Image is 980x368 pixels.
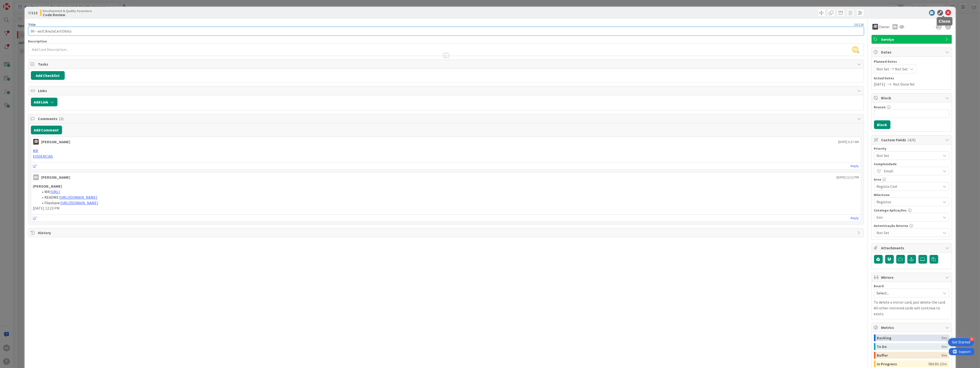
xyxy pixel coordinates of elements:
[45,200,61,205] span: Fileshare:
[41,139,70,145] div: [PERSON_NAME]
[33,148,38,153] a: MR
[929,361,947,367] div: 98d 8h 23m
[942,352,947,359] div: 0m
[61,200,98,205] a: [URL][DOMAIN_NAME]
[874,120,890,129] button: Block
[874,81,886,87] span: [DATE]
[879,24,890,30] span: Owner
[908,137,916,142] span: ( 4/6 )
[948,338,974,346] div: Open Get Started checklist, remaining modules: 4
[893,81,915,87] span: Not Done Yet
[881,274,943,280] span: Mirrors
[877,229,938,236] span: Not Set
[28,22,36,27] label: Title
[881,245,943,251] span: Attachments
[877,198,938,205] span: Registos
[837,175,859,180] span: [DATE] 12:12 PM
[881,325,943,330] span: Metrics
[942,334,947,341] div: 0m
[28,39,47,43] span: Description
[877,214,938,221] span: Sim
[877,290,938,296] span: Select...
[895,66,908,72] span: Not Set
[892,24,898,29] div: RB
[877,343,942,350] div: To Do
[31,98,57,106] button: Add Link
[881,137,943,143] span: Custom Fields
[38,116,855,122] span: Comments
[877,152,938,159] span: Not Set
[851,215,859,221] a: Reply
[45,189,51,194] span: MR:
[28,27,864,35] input: type card name here...
[874,284,884,288] span: Board
[51,189,60,194] a: [URL]
[884,168,938,174] span: Small
[59,116,64,121] span: ( 2 )
[952,340,970,345] div: Get Started
[33,184,62,189] strong: [PERSON_NAME]
[38,230,855,236] span: History
[877,361,929,367] div: In Progress
[33,206,60,211] span: [DATE] 12:23 PM
[852,46,859,53] span: RB
[37,22,864,27] div: 23 / 128
[10,1,22,7] span: Support
[32,10,38,15] b: 113
[874,299,949,317] p: To delete a mirror card, just delete the card. All other mirrored cards will continue to exists.
[872,24,878,30] img: LS
[874,147,949,150] div: Priority
[970,337,974,341] div: 4
[877,352,942,359] div: Buffer
[60,195,98,200] a: [URL][DOMAIN_NAME]
[874,178,949,181] div: Area
[33,139,39,145] img: LS
[874,59,949,64] span: Planned Dates
[45,195,60,200] span: README:
[28,10,38,16] span: ID
[41,174,70,180] div: [PERSON_NAME]
[877,334,942,341] div: Backlog
[881,49,943,55] span: Dates
[881,95,943,101] span: Block
[874,193,949,197] div: Milestone
[33,154,53,159] a: EVIDENCIAS
[43,13,92,17] b: Code Review
[33,174,39,180] div: MR
[877,66,889,72] span: Not Set
[877,183,938,190] span: Registo Civil
[839,139,859,144] span: [DATE] 3:27 AM
[874,76,949,81] span: Actual Dates
[942,343,947,350] div: 0m
[874,209,949,212] div: Catalogo Aplicações
[31,126,62,134] button: Add Comment
[874,162,949,166] div: Complexidade
[939,19,951,24] h5: Close
[851,163,859,169] a: Reply
[31,71,65,80] button: Add Checklist
[874,105,886,109] label: Reason
[38,61,855,67] span: Tasks
[874,224,949,227] div: Autenticação Externa
[881,36,943,42] span: Serviço
[43,9,92,13] span: Development & Quality Assurance
[38,88,855,94] span: Links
